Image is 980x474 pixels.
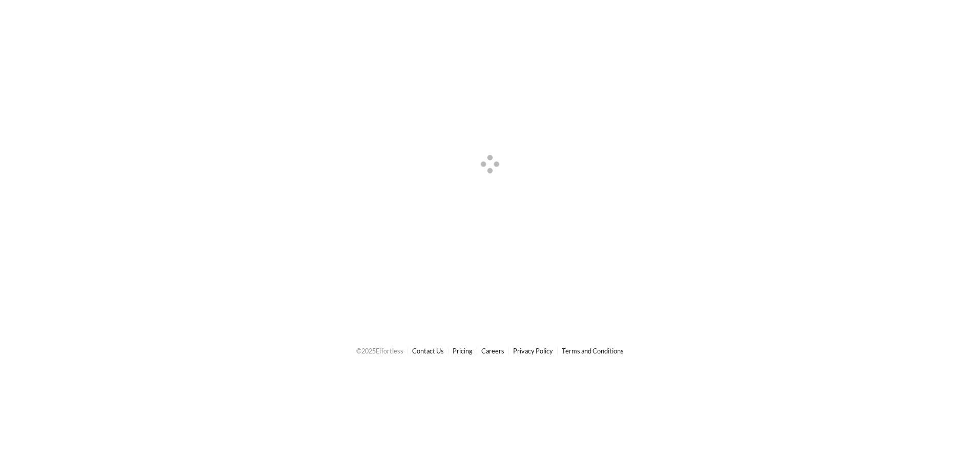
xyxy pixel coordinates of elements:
[356,347,403,355] span: © 2025 Effortless
[562,347,624,355] a: Terms and Conditions
[481,347,504,355] a: Careers
[513,347,553,355] a: Privacy Policy
[412,347,444,355] a: Contact Us
[453,347,473,355] a: Pricing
